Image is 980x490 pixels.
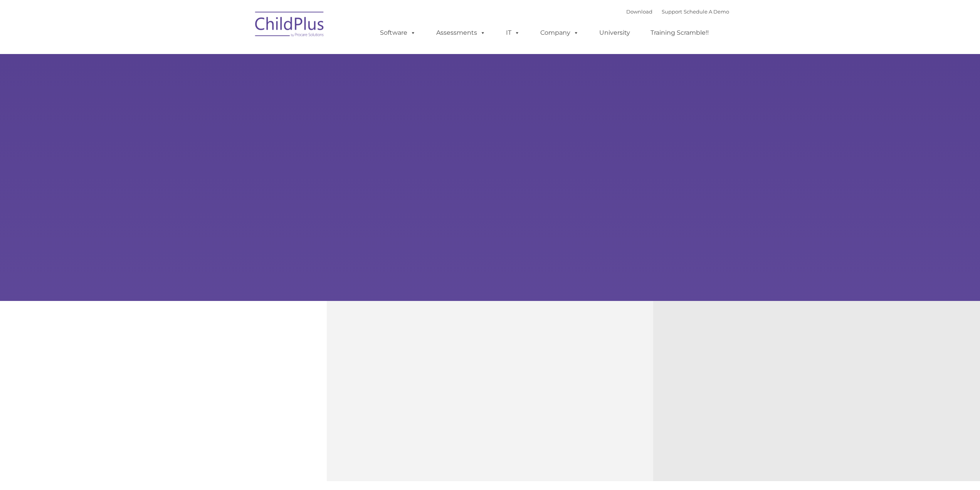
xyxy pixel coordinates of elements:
[626,8,729,15] font: |
[684,8,729,15] a: Schedule A Demo
[251,6,328,45] img: ChildPlus by Procare Solutions
[498,25,528,41] a: IT
[662,8,682,15] a: Support
[533,25,587,41] a: Company
[372,25,424,41] a: Software
[643,25,716,41] a: Training Scramble!!
[626,8,652,15] a: Download
[592,25,638,41] a: University
[429,25,493,41] a: Assessments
